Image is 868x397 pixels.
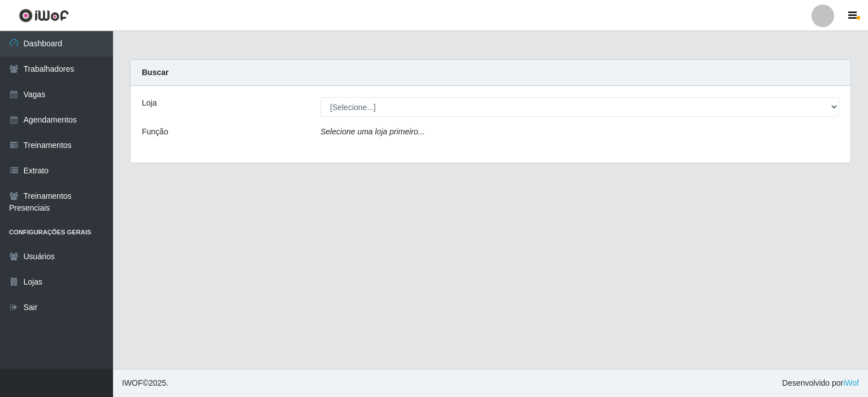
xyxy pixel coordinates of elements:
strong: Buscar [142,68,168,77]
span: Desenvolvido por [782,377,859,389]
label: Loja [142,97,157,109]
span: IWOF [122,378,143,387]
img: CoreUI Logo [19,8,69,23]
span: © 2025 . [122,377,168,389]
i: Selecione uma loja primeiro... [320,127,424,136]
label: Função [142,126,168,138]
a: iWof [843,378,859,387]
